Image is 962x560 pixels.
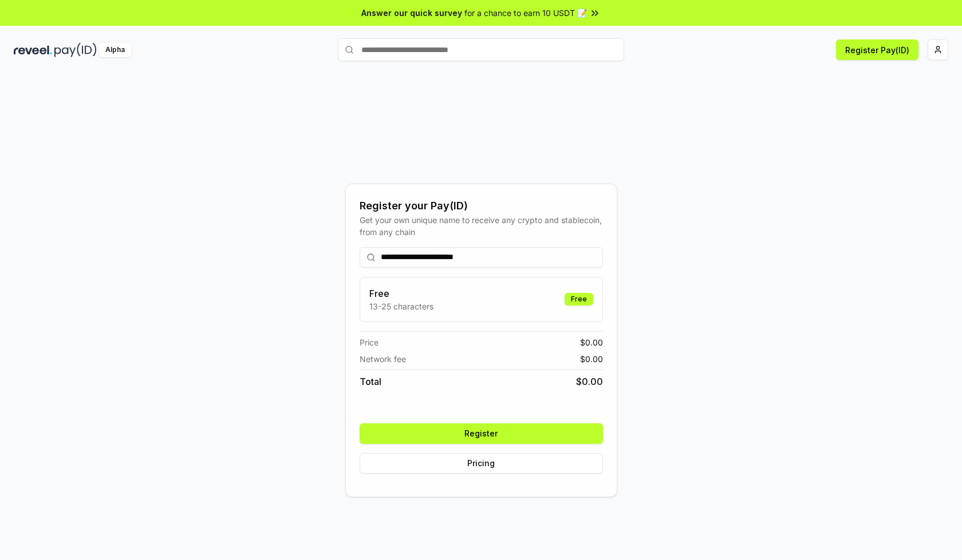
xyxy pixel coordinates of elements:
div: Free [565,293,593,305]
span: Network fee [360,353,406,365]
div: Alpha [99,43,131,57]
span: $ 0.00 [580,353,603,365]
span: Price [360,336,379,348]
span: $ 0.00 [580,336,603,348]
button: Register Pay(ID) [836,39,918,60]
span: for a chance to earn 10 USDT 📝 [464,7,587,19]
span: $ 0.00 [576,375,603,388]
p: 13-25 characters [369,300,433,312]
div: Get your own unique name to receive any crypto and stablecoin, from any chain [360,214,603,238]
span: Total [360,375,381,388]
button: Register [360,423,603,444]
h3: Free [369,287,433,300]
button: Pricing [360,453,603,474]
img: reveel_dark [14,43,52,57]
span: Answer our quick survey [361,7,462,19]
img: pay_id [54,43,97,57]
div: Register your Pay(ID) [360,198,603,214]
